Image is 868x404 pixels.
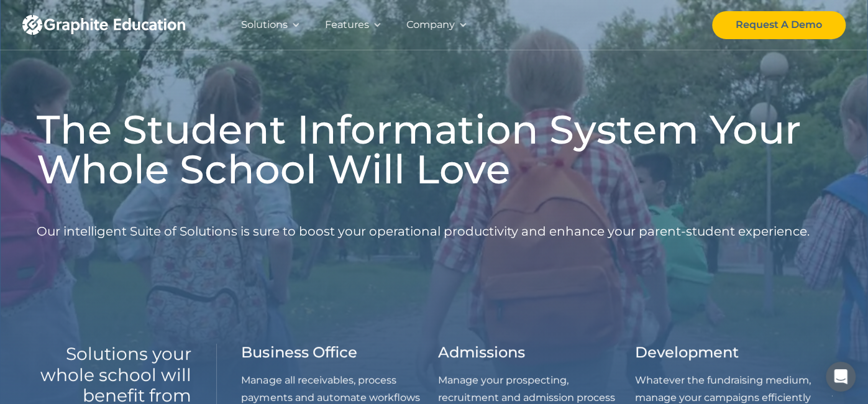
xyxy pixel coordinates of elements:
[712,11,846,39] a: Request A Demo
[438,344,525,362] h3: Admissions
[325,16,369,34] div: Features
[241,16,288,34] div: Solutions
[406,16,455,34] div: Company
[635,344,739,362] h3: Development
[37,109,832,189] h1: The Student Information System Your Whole School Will Love
[736,16,822,34] div: Request A Demo
[826,362,856,392] div: Open Intercom Messenger
[241,344,357,362] h3: Business Office
[37,199,810,264] p: Our intelligent Suite of Solutions is sure to boost your operational productivity and enhance you...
